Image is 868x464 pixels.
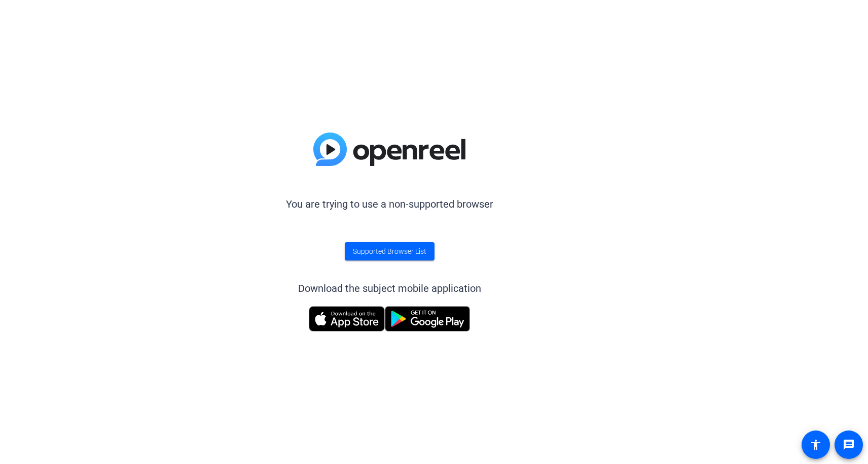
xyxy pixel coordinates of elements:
mat-icon: message [843,439,855,451]
div: Download the subject mobile application [298,281,481,296]
img: blue-gradient.svg [313,132,465,166]
a: Supported Browser List [345,242,435,260]
img: Download on the App Store [309,306,385,332]
mat-icon: accessibility [810,439,822,451]
p: You are trying to use a non-supported browser [286,196,493,212]
span: Supported Browser List [353,246,426,257]
img: Get it on Google Play [385,306,470,332]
